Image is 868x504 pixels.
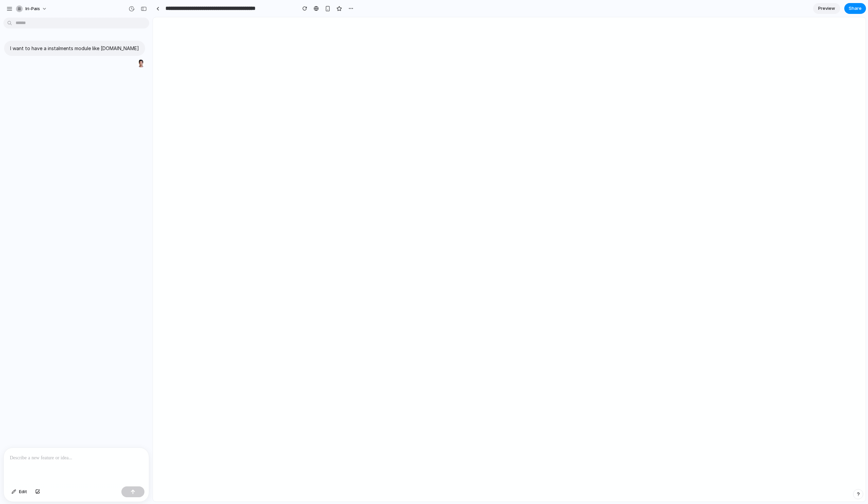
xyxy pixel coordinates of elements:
p: I want to have a instalments module like [DOMAIN_NAME] [10,45,139,52]
button: iri-pais [13,3,51,14]
button: Edit [8,486,31,497]
span: Preview [818,5,835,12]
span: iri-pais [25,5,40,12]
a: Preview [813,3,840,14]
span: Edit [19,488,27,495]
button: Share [844,3,866,14]
span: Share [849,5,862,12]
